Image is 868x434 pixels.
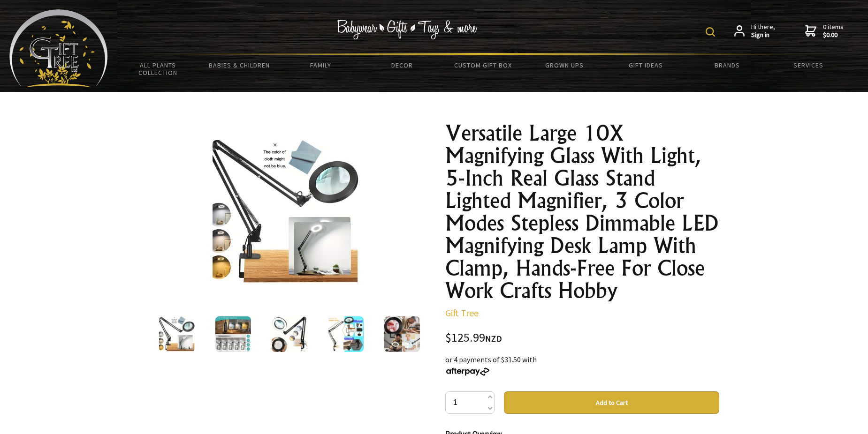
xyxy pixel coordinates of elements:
a: Gift Ideas [605,55,686,75]
a: All Plants Collection [117,55,198,82]
span: 0 items [823,22,844,39]
div: $125.99 [445,332,719,344]
a: Grown Ups [524,55,605,75]
span: Hi there, [751,23,775,39]
a: Family [280,55,361,75]
a: Gift Tree [445,307,479,319]
img: Versatile Large 10X Magnifying Glass With Light, 5-Inch Real Glass Stand Lighted Magnifier, 3 Col... [384,316,420,352]
span: NZD [485,333,502,344]
img: Babywear - Gifts - Toys & more [336,20,477,39]
img: Versatile Large 10X Magnifying Glass With Light, 5-Inch Real Glass Stand Lighted Magnifier, 3 Col... [213,140,359,286]
a: Babies & Children [198,55,280,75]
img: product search [706,27,715,37]
a: Brands [686,55,768,75]
img: Versatile Large 10X Magnifying Glass With Light, 5-Inch Real Glass Stand Lighted Magnifier, 3 Col... [328,316,364,352]
strong: $0.00 [823,31,844,39]
a: Services [768,55,849,75]
a: Hi there,Sign in [734,23,775,39]
img: Babyware - Gifts - Toys and more... [9,9,108,87]
a: Custom Gift Box [442,55,524,75]
h1: Versatile Large 10X Magnifying Glass With Light, 5-Inch Real Glass Stand Lighted Magnifier, 3 Col... [445,122,719,302]
div: or 4 payments of $31.50 with [445,354,719,376]
img: Versatile Large 10X Magnifying Glass With Light, 5-Inch Real Glass Stand Lighted Magnifier, 3 Col... [215,316,251,352]
strong: Sign in [751,31,775,39]
a: Decor [361,55,442,75]
img: Versatile Large 10X Magnifying Glass With Light, 5-Inch Real Glass Stand Lighted Magnifier, 3 Col... [272,316,307,352]
button: Add to Cart [504,391,719,414]
a: 0 items$0.00 [805,23,844,39]
img: Versatile Large 10X Magnifying Glass With Light, 5-Inch Real Glass Stand Lighted Magnifier, 3 Col... [159,316,195,352]
img: Afterpay [445,367,490,376]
